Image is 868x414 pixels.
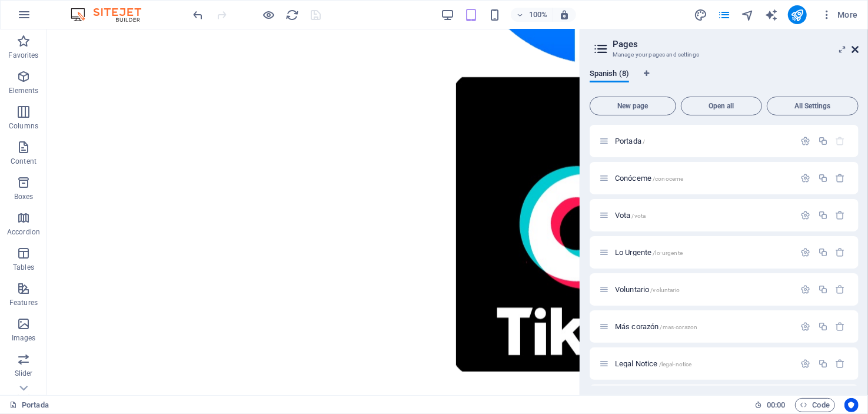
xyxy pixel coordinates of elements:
span: /legal-notice [659,361,692,367]
button: Open all [681,97,762,115]
div: Settings [801,359,811,369]
span: / [643,138,645,145]
span: /conoceme [653,175,683,182]
div: Voluntario/voluntario [611,286,795,293]
div: Language Tabs [590,69,859,92]
div: Lo Urgente/lo-urgente [611,249,795,256]
i: Pages (Ctrl+Alt+S) [717,8,731,22]
div: Settings [801,322,811,332]
span: Click to open page [615,285,680,294]
span: /vota [632,213,646,219]
p: Tables [13,263,34,272]
span: Code [800,398,830,412]
p: Boxes [14,192,34,201]
i: Design (Ctrl+Alt+Y) [694,8,707,22]
div: Remove [836,210,846,220]
div: Duplicate [818,173,828,183]
button: text_generator [764,8,779,22]
span: Click to open page [615,322,697,331]
div: Settings [801,136,811,146]
span: New page [595,102,671,110]
div: Portada/ [611,137,795,145]
div: Duplicate [818,247,828,257]
h6: Session time [754,398,786,412]
div: Duplicate [818,210,828,220]
span: 00 00 [767,398,785,412]
button: Usercentrics [844,398,859,412]
img: Editor Logo [68,8,156,22]
i: AI Writer [764,8,778,22]
span: Click to open page [615,137,645,145]
div: Duplicate [818,284,828,294]
div: Legal Notice/legal-notice [611,360,795,367]
span: Click to open page [615,174,683,183]
div: Settings [801,247,811,257]
div: Remove [836,359,846,369]
p: Slider [15,369,33,378]
p: Features [9,298,38,307]
i: On resize automatically adjust zoom level to fit chosen device. [559,9,570,20]
span: Click to open page [615,211,646,220]
div: Conóceme/conoceme [611,174,795,182]
div: Settings [801,210,811,220]
div: The startpage cannot be deleted [836,136,846,146]
div: Duplicate [818,359,828,369]
p: Favorites [8,51,38,60]
button: publish [788,5,807,24]
i: Undo: Edit headline (Ctrl+Z) [192,8,205,22]
button: undo [191,8,205,22]
h2: Pages [613,39,859,49]
div: Remove [836,173,846,183]
div: Remove [836,322,846,332]
div: Más corazón/mas-corazon [611,323,795,330]
span: : [775,400,777,409]
a: Click to cancel selection. Double-click to open Pages [9,398,49,412]
p: Columns [9,121,38,131]
p: Content [11,157,36,166]
span: Click to open page [615,359,691,368]
span: Click to open page [615,248,683,257]
i: Navigator [741,8,754,22]
span: All Settings [772,102,853,110]
div: Settings [801,173,811,183]
button: Code [795,398,835,412]
p: Images [12,333,36,343]
button: New page [590,97,676,115]
button: 100% [511,8,553,22]
i: Reload page [286,8,300,22]
div: Settings [801,284,811,294]
span: Spanish (8) [590,67,629,83]
div: Duplicate [818,322,828,332]
p: Accordion [7,227,40,237]
p: Elements [9,86,39,95]
button: All Settings [767,97,859,115]
h3: Manage your pages and settings [613,49,835,60]
button: More [816,5,863,24]
div: Duplicate [818,136,828,146]
span: /mas-corazon [660,324,698,330]
button: navigator [741,8,755,22]
span: /lo-urgente [653,250,683,256]
div: Vota/vota [611,211,795,219]
span: /voluntario [651,287,680,293]
span: More [821,9,858,21]
h6: 100% [528,8,547,22]
button: pages [717,8,731,22]
button: design [694,8,708,22]
div: Remove [836,247,846,257]
div: Remove [836,284,846,294]
button: reload [285,8,300,22]
span: Open all [686,102,757,110]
